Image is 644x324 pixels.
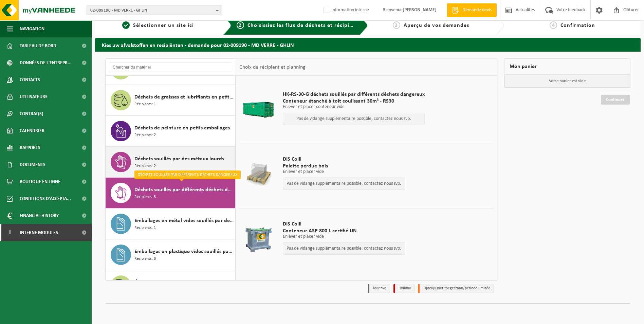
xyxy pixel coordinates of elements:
span: Émulsions d'huile en 200 lt [134,278,196,287]
span: Récipients: 1 [134,101,156,108]
span: DIS Colli [283,221,405,228]
input: Chercher du matériel [109,62,232,72]
span: Boutique en ligne [20,173,60,190]
span: Récipients: 3 [134,194,156,200]
span: Sélectionner un site ici [133,23,194,28]
span: Emballages en métal vides souillés par des substances dangereuses [134,217,234,225]
span: Emballages en plastique vides souillés par des substances dangereuses [134,248,234,256]
span: Déchets souillés par des métaux lourds [134,155,224,163]
button: Déchets souillés par des métaux lourds Récipients: 2 [106,147,236,178]
span: Conteneur ASP 800 L certifié UN [283,228,405,234]
h2: Kies uw afvalstoffen en recipiënten - demande pour 02-009190 - MD VERRE - GHLIN [95,38,641,51]
p: Enlever et placer conteneur vide [283,105,425,109]
p: Enlever et placer vide [283,169,405,174]
p: Votre panier est vide [504,75,630,88]
button: Emballages en plastique vides souillés par des substances dangereuses Récipients: 3 [106,239,236,270]
button: Déchets souillés par différents déchets dangereux Récipients: 3 [106,178,236,209]
button: Déchets de graisses et lubrifiants en petit emballage Récipients: 1 [106,85,236,116]
a: Demande devis [447,3,497,17]
span: Aperçu de vos demandes [404,23,469,28]
p: Pas de vidange supplémentaire possible, contactez nous svp. [287,116,421,121]
span: Confirmation [560,23,595,28]
span: Récipients: 2 [134,132,156,139]
span: Utilisateurs [20,88,48,105]
span: HK-RS-30-G déchets souillés par différents déchets dangereux [283,91,425,98]
p: Enlever et placer vide [283,234,405,239]
span: Contrat(s) [20,105,43,122]
span: Conditions d'accepta... [20,190,71,207]
button: Déchets de peinture en petits emballages Récipients: 2 [106,116,236,147]
span: Documents [20,156,45,173]
span: Rapports [20,139,40,156]
p: Pas de vidange supplémentaire possible, contactez nous svp. [287,246,401,251]
span: Navigation [20,20,44,37]
strong: [PERSON_NAME] [403,7,437,13]
a: 1Sélectionner un site ici [98,21,218,30]
li: Holiday [393,284,415,293]
span: Palette perdue bois [283,163,405,169]
span: DIS Colli [283,156,405,163]
span: Tableau de bord [20,37,56,54]
span: 4 [550,21,557,29]
span: Récipients: 2 [134,163,156,169]
div: Mon panier [504,58,630,75]
span: Déchets souillés par différents déchets dangereux [134,186,234,194]
span: Conteneur étanché à toit coulissant 30m³ - RS30 [283,98,425,105]
a: Continuer [601,95,630,105]
span: Interne modules [20,224,58,241]
span: I [7,224,13,241]
li: Jour fixe [368,284,390,293]
span: Récipients: 1 [134,225,156,231]
button: Emballages en métal vides souillés par des substances dangereuses Récipients: 1 [106,209,236,239]
div: Choix de récipient et planning [236,59,309,76]
span: Calendrier [20,122,44,139]
span: Déchets de peinture en petits emballages [134,124,230,132]
span: Déchets de graisses et lubrifiants en petit emballage [134,93,234,101]
span: 02-009190 - MD VERRE - GHLIN [90,5,213,16]
span: Financial History [20,207,59,224]
label: Information interne [322,5,369,15]
span: 1 [122,21,130,29]
button: 02-009190 - MD VERRE - GHLIN [87,5,222,15]
span: Demande devis [461,7,493,14]
span: Choisissiez les flux de déchets et récipients [247,23,361,28]
span: Récipients: 3 [134,256,156,262]
li: Tijdelijk niet toegestaan/période limitée [418,284,494,293]
span: 2 [237,21,244,29]
button: Émulsions d'huile en 200 lt [106,270,236,301]
span: 3 [393,21,400,29]
span: Données de l'entrepr... [20,54,72,71]
span: Contacts [20,71,40,88]
p: Pas de vidange supplémentaire possible, contactez nous svp. [287,181,401,186]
